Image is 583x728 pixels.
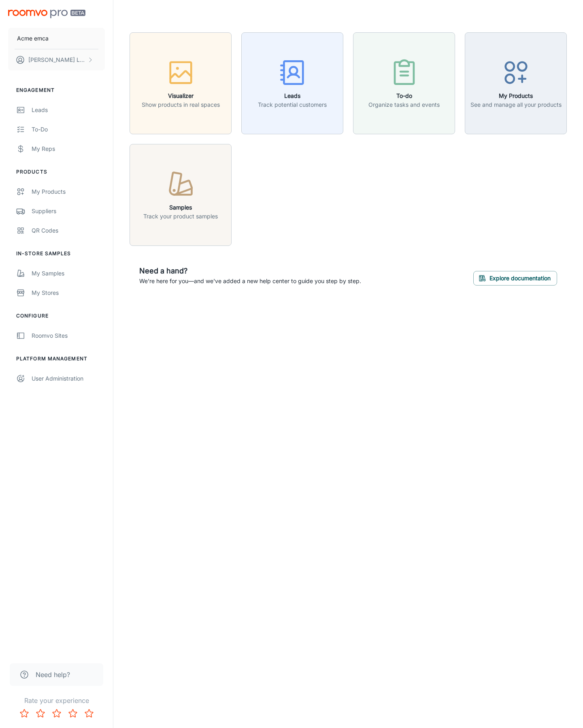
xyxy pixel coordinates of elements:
[368,100,440,109] p: Organize tasks and events
[32,125,105,134] div: To-do
[143,203,218,212] h6: Samples
[130,32,232,134] button: VisualizerShow products in real spaces
[470,91,562,100] h6: My Products
[32,207,105,216] div: Suppliers
[258,91,327,100] h6: Leads
[28,55,85,64] p: [PERSON_NAME] Leaptools
[32,187,105,196] div: My Products
[465,78,567,87] a: My ProductsSee and manage all your products
[353,32,455,134] button: To-doOrganize tasks and events
[142,91,220,100] h6: Visualizer
[32,288,105,297] div: My Stores
[32,226,105,235] div: QR Codes
[8,28,105,49] button: Acme emca
[139,277,361,286] p: We're here for you—and we've added a new help center to guide you step by step.
[241,32,343,134] button: LeadsTrack potential customers
[32,106,105,114] div: Leads
[32,144,105,153] div: My Reps
[465,32,567,134] button: My ProductsSee and manage all your products
[130,144,232,246] button: SamplesTrack your product samples
[139,265,361,277] h6: Need a hand?
[32,269,105,278] div: My Samples
[142,100,220,109] p: Show products in real spaces
[130,190,232,198] a: SamplesTrack your product samples
[368,91,440,100] h6: To-do
[258,100,327,109] p: Track potential customers
[241,78,343,87] a: LeadsTrack potential customers
[17,34,49,43] p: Acme emca
[143,212,218,221] p: Track your product samples
[353,78,455,87] a: To-doOrganize tasks and events
[8,10,85,18] img: Roomvo PRO Beta
[470,100,562,109] p: See and manage all your products
[8,49,105,70] button: [PERSON_NAME] Leaptools
[473,273,557,281] a: Explore documentation
[473,271,557,286] button: Explore documentation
